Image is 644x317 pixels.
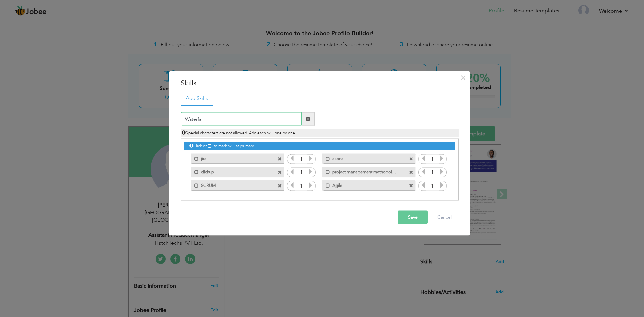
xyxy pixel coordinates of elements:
div: Click on , to mark skill as primary. [184,142,454,150]
span: Special characters are not allowed. Add each skill one by one. [182,130,296,136]
label: asana [330,153,398,162]
label: jira [199,153,266,162]
label: project management methodologies [330,167,398,175]
label: SCRUM [199,180,266,189]
button: Save [398,211,428,224]
button: Close [458,72,469,83]
span: × [460,71,466,84]
h3: Skills [181,78,459,88]
label: clickup [199,167,266,175]
a: Add Skills [181,91,213,106]
button: Cancel [431,211,459,224]
label: Agile [330,180,398,189]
